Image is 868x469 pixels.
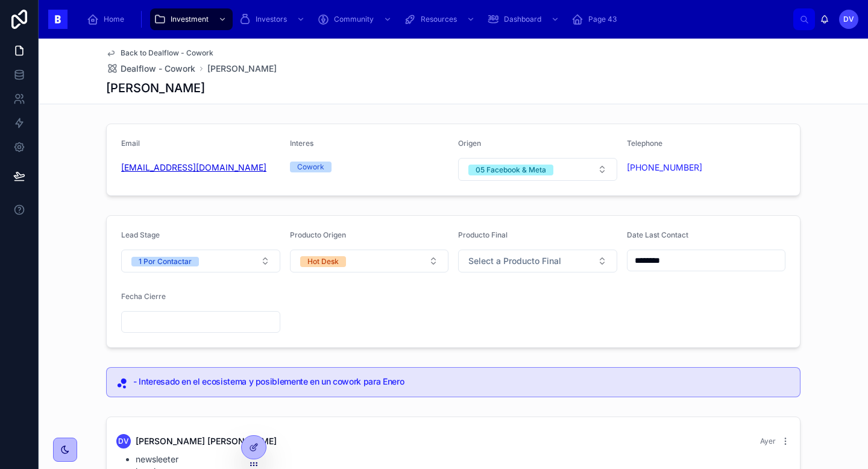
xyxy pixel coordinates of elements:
[476,165,546,175] div: 05 Facebook & Meta
[121,230,160,239] span: Lead Stage
[504,14,541,24] span: Dashboard
[307,256,339,267] div: Hot Desk
[121,250,280,272] button: Select Button
[121,162,266,174] a: [EMAIL_ADDRESS][DOMAIN_NAME]
[458,230,508,239] span: Producto Final
[118,436,129,446] span: DV
[627,162,702,174] a: [PHONE_NUMBER]
[133,377,790,386] h5: - Interesado en el ecosistema y posiblemente en un cowork para Enero
[235,8,311,30] a: Investors
[483,8,565,30] a: Dashboard
[458,250,617,272] button: Select Button
[313,8,398,30] a: Community
[104,14,124,24] span: Home
[83,8,133,30] a: Home
[256,14,287,24] span: Investors
[297,162,324,172] div: Cowork
[121,292,166,301] span: Fecha Cierre
[458,158,617,181] button: Select Button
[121,139,140,148] span: Email
[458,139,481,148] span: Origen
[290,139,313,148] span: Interes
[48,10,68,29] img: App logo
[627,230,688,239] span: Date Last Contact
[568,8,625,30] a: Page 43
[843,14,854,24] span: DV
[468,163,553,175] button: Unselect I_05_FACEBOOK_META
[139,257,192,266] div: 1 Por Contactar
[77,6,793,33] div: scrollable content
[334,14,374,24] span: Community
[207,63,277,75] a: [PERSON_NAME]
[121,48,213,58] span: Back to Dealflow - Cowork
[136,435,277,447] span: [PERSON_NAME] [PERSON_NAME]
[136,453,790,465] li: newsleeter
[290,250,449,272] button: Select Button
[627,139,662,148] span: Telephone
[106,80,205,96] h1: [PERSON_NAME]
[171,14,209,24] span: Investment
[421,14,457,24] span: Resources
[106,48,213,58] a: Back to Dealflow - Cowork
[760,436,776,445] span: Ayer
[121,63,195,75] span: Dealflow - Cowork
[290,230,346,239] span: Producto Origen
[468,255,561,267] span: Select a Producto Final
[588,14,617,24] span: Page 43
[106,63,195,75] a: Dealflow - Cowork
[150,8,233,30] a: Investment
[400,8,481,30] a: Resources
